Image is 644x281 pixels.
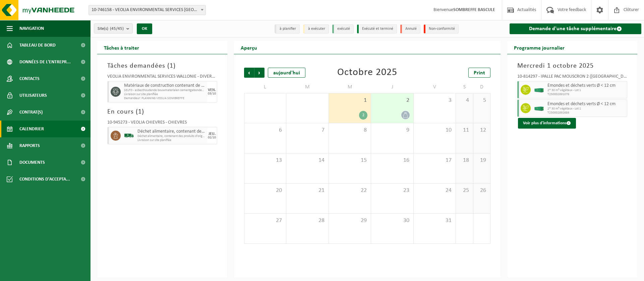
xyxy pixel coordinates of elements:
[290,187,325,194] span: 21
[94,23,133,33] button: Site(s)(45/45)
[124,83,206,88] span: Matériaux de construction contenant de l'amiante lié au ciment (non friable)
[510,23,641,34] a: Demande d'une tâche supplémentaire
[477,187,487,194] span: 26
[208,88,216,92] div: VEN.
[98,24,124,34] span: Site(s)
[19,37,56,54] span: Tableau de bord
[290,157,325,164] span: 14
[329,81,371,93] td: M
[417,97,453,104] span: 3
[417,187,453,194] span: 24
[417,127,453,134] span: 10
[357,24,397,33] li: Exécuté et terminé
[290,127,325,134] span: 7
[303,24,329,33] li: à exécuter
[107,120,217,127] div: 10-945273 - VEOLIA CHIEVRES - CHIÈVRES
[459,157,469,164] span: 18
[332,157,368,164] span: 15
[374,127,410,134] span: 9
[19,154,45,171] span: Documents
[517,61,627,71] h3: Mercredi 1 octobre 2025
[374,217,410,224] span: 30
[208,92,216,95] div: 03/10
[332,217,368,224] span: 29
[547,83,625,88] span: Émondes et déchets verts Ø < 12 cm
[268,68,305,78] div: aujourd'hui
[137,138,206,142] span: Livraison sur site planifiée
[371,81,414,93] td: J
[468,68,490,78] a: Print
[170,63,173,69] span: 1
[374,187,410,194] span: 23
[332,97,368,104] span: 1
[400,24,420,33] li: Annulé
[477,127,487,134] span: 12
[424,24,459,33] li: Non-conformité
[414,81,456,93] td: V
[19,121,44,137] span: Calendrier
[417,157,453,164] span: 17
[517,74,627,81] div: 10-814297 - IPALLE PAC MOUSCRON 2 ([GEOGRAPHIC_DATA]) - DOTTIGNIES
[456,81,473,93] td: S
[474,70,485,76] span: Print
[234,41,264,54] h2: Aperçu
[244,68,254,78] span: Précédent
[248,217,283,224] span: 27
[374,157,410,164] span: 16
[477,97,487,104] span: 5
[332,127,368,134] span: 8
[332,24,354,33] li: exécuté
[124,131,134,141] img: BL-SO-LV
[459,187,469,194] span: 25
[124,92,206,96] span: Livraison sur site planifiée
[89,5,206,15] span: 10-746158 - VEOLIA ENVIRONMENTAL SERVICES WALLONIE - GRÂCE-HOLLOGNE
[19,70,40,87] span: Contacts
[110,26,124,31] count: (45/45)
[137,129,206,134] span: Déchet alimentaire, contenant des produits d'origine animale, non emballé, catégorie 3
[286,81,329,93] td: M
[374,97,410,104] span: 2
[459,97,469,104] span: 4
[248,127,283,134] span: 6
[19,54,71,70] span: Données de l'entrepr...
[547,107,625,111] span: 2* 30 m³ végétaux - Lot 1
[547,88,625,92] span: 2* 30 m³ végétaux - Lot 1
[477,157,487,164] span: 19
[453,7,495,12] strong: SOMBREFFE BASCULE
[19,171,70,188] span: Conditions d'accepta...
[124,96,206,100] span: Demandeur: PLANNING VEOLIA SOMBREFFE
[107,107,217,117] h3: En cours ( )
[534,87,544,92] img: HK-XC-30-GN-00
[417,217,453,224] span: 31
[89,5,206,15] span: 10-746158 - VEOLIA ENVIRONMENTAL SERVICES WALLONIE - GRÂCE-HOLLOGNE
[19,104,43,121] span: Contrat(s)
[97,41,146,54] h2: Tâches à traiter
[137,134,206,138] span: Déchet alimentaire, contenant des produits d'origine animale
[107,61,217,71] h3: Tâches demandées ( )
[19,137,40,154] span: Rapports
[459,127,469,134] span: 11
[19,20,44,37] span: Navigation
[124,88,206,92] span: SELFD - asbesthoudende bouwmaterialen cementgebonden (HGB)
[19,87,47,104] span: Utilisateurs
[534,106,544,111] img: HK-XC-30-GN-00
[337,68,397,78] div: Octobre 2025
[244,81,287,93] td: L
[248,157,283,164] span: 13
[518,118,576,129] button: Voir plus d'informations
[359,111,367,120] div: 2
[208,136,216,139] div: 02/10
[290,217,325,224] span: 28
[107,74,217,81] div: VEOLIA ENVIRONMENTAL SERVICES WALLONIE - DIVERSE KLANTEN
[138,109,142,115] span: 1
[275,24,300,33] li: à planifier
[209,132,216,136] div: JEU.
[507,41,571,54] h2: Programme journalier
[254,68,265,78] span: Suivant
[137,23,152,34] button: OK
[248,187,283,194] span: 20
[473,81,491,93] td: D
[547,111,625,115] span: T250002892684
[547,101,625,107] span: Émondes et déchets verts Ø < 12 cm
[547,92,625,96] span: T250002891076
